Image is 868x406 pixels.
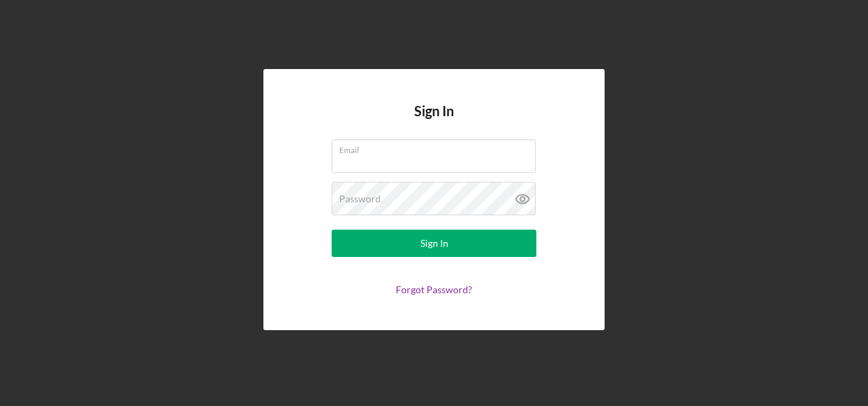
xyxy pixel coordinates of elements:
[420,230,448,257] div: Sign In
[339,193,381,204] label: Password
[396,284,472,295] a: Forgot Password?
[339,140,536,155] label: Email
[414,103,454,139] h4: Sign In
[332,230,536,257] button: Sign In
